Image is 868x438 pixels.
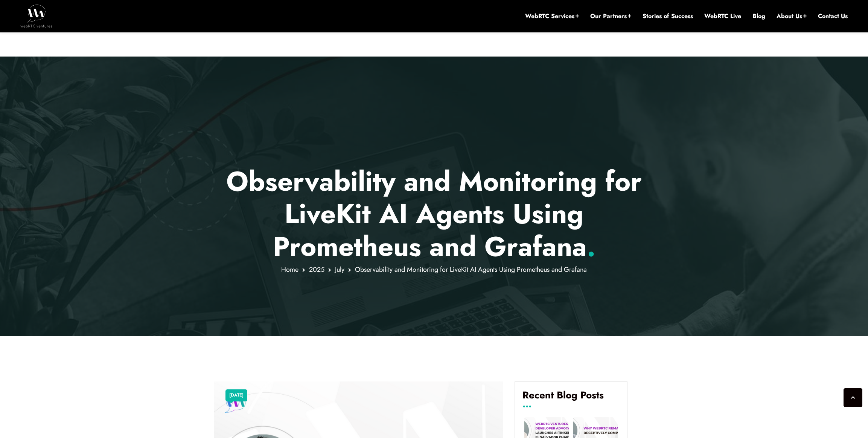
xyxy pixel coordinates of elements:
a: WebRTC Live [704,12,741,20]
a: Contact Us [818,12,848,20]
p: Observability and Monitoring for LiveKit AI Agents Using Prometheus and Grafana [214,165,655,263]
a: About Us [777,12,807,20]
h4: Recent Blog Posts [522,389,620,407]
img: WebRTC.ventures [20,5,52,27]
a: Home [281,265,298,274]
a: 2025 [309,265,324,274]
a: Our Partners [590,12,631,20]
a: Blog [752,12,765,20]
a: WebRTC Services [525,12,579,20]
span: . [587,227,595,266]
a: July [335,265,344,274]
a: [DATE] [229,391,244,400]
a: Stories of Success [643,12,693,20]
span: Observability and Monitoring for LiveKit AI Agents Using Prometheus and Grafana [355,265,587,274]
